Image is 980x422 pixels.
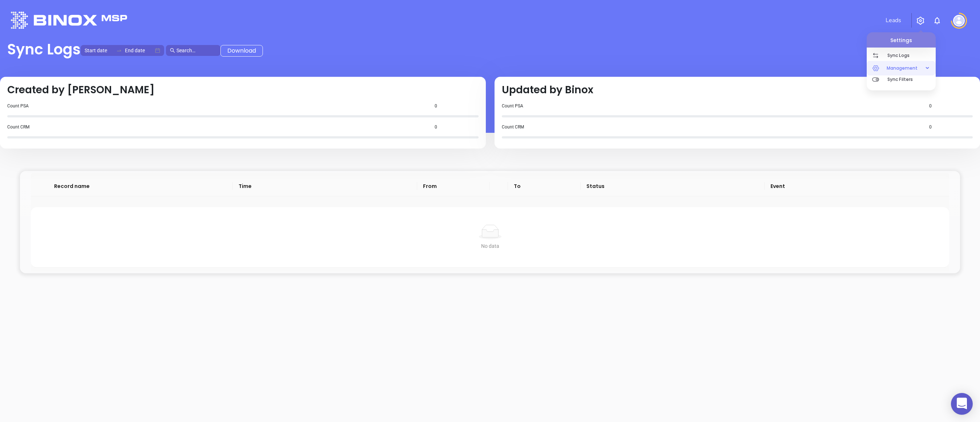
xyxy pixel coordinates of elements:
p: 0 [929,124,932,130]
span: to [116,48,122,53]
p: Count PSA [7,103,29,109]
p: Sync Filters [887,74,936,85]
th: From [417,176,490,196]
input: Search… [176,46,216,54]
p: 0 [435,103,437,109]
input: Start date [85,46,113,54]
p: Count PSA [502,103,523,109]
h3: Updated by Binox [502,84,973,96]
th: Record name [48,176,233,196]
th: Event [765,176,949,196]
button: SettingsSync LogsSync Filters [912,14,929,27]
th: Status [581,176,765,196]
input: End date [125,46,154,54]
button: Download [220,45,263,57]
h3: Created by [PERSON_NAME] [7,84,479,96]
p: Sync Logs [887,50,936,61]
p: 0 [435,124,437,130]
p: Settings [867,32,936,44]
img: iconNotification [933,16,942,25]
span: Management [883,61,922,75]
a: Leads [883,13,904,28]
span: search [170,48,175,53]
th: Time [233,176,417,196]
img: logo [11,12,127,29]
p: Count CRM [502,124,524,130]
img: iconSetting [916,16,925,25]
p: Count CRM [7,124,29,130]
p: 0 [929,103,932,109]
span: swap-right [116,48,122,53]
img: user [953,15,965,26]
div: No data [40,242,940,250]
th: To [508,176,581,196]
a: Sync Logs [867,50,936,61]
a: Sync Filters [867,74,936,85]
